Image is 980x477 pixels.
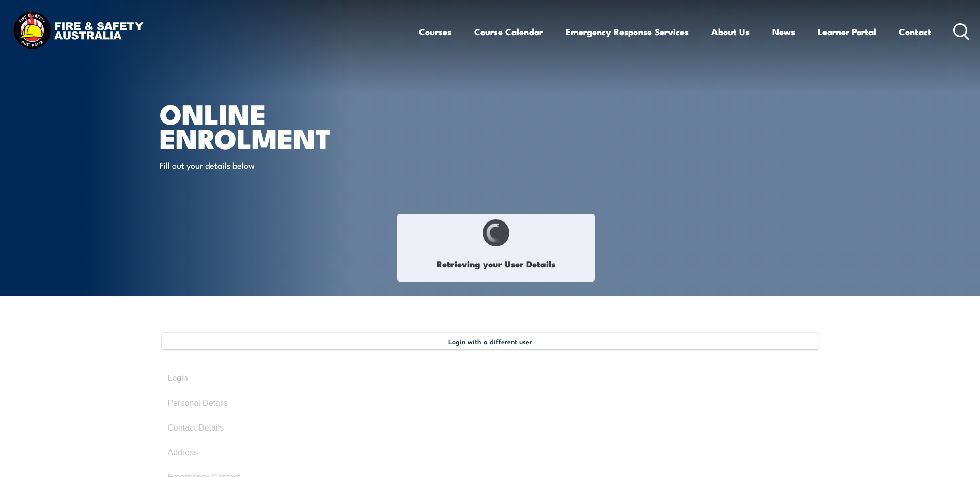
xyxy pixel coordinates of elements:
a: Courses [419,18,452,45]
a: Emergency Response Services [566,18,689,45]
a: News [772,18,795,45]
span: Login with a different user [448,337,532,345]
a: Contact [899,18,931,45]
h1: Retrieving your User Details [403,252,589,276]
a: About Us [711,18,750,45]
p: Fill out your details below [160,159,348,171]
a: Learner Portal [818,18,876,45]
a: Course Calendar [474,18,543,45]
h1: Online Enrolment [160,101,415,149]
